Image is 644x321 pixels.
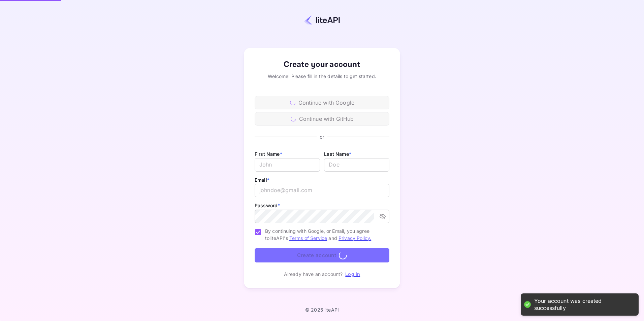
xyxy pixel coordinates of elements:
[345,271,360,277] a: Log in
[305,307,339,313] p: © 2025 liteAPI
[339,235,371,241] a: Privacy Policy.
[304,15,340,25] img: liteapi
[265,227,384,242] span: By continuing with Google, or Email, you agree to liteAPI's and
[255,158,320,172] input: John
[255,112,389,126] div: Continue with GitHub
[324,151,351,157] label: Last Name
[534,297,632,312] div: Your account was created successfully
[377,210,389,222] button: toggle password visibility
[255,96,389,109] div: Continue with Google
[255,73,389,80] div: Welcome! Please fill in the details to get started.
[255,177,269,183] label: Email
[255,59,389,71] div: Create your account
[255,203,280,208] label: Password
[289,235,327,241] a: Terms of Service
[255,151,282,157] label: First Name
[324,158,389,172] input: Doe
[284,271,343,278] p: Already have an account?
[255,184,389,197] input: johndoe@gmail.com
